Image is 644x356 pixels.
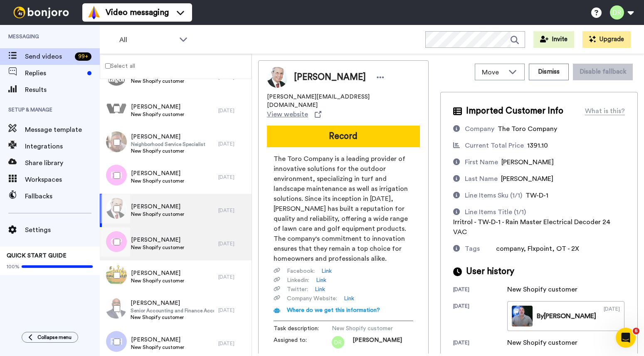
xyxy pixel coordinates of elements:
span: 1391.10 [527,142,548,149]
span: Linkedin : [287,276,309,284]
div: First Name [465,157,498,167]
a: View website [267,109,321,119]
span: Neighborhood Service Specialist [131,141,205,148]
span: [PERSON_NAME] [131,336,184,344]
a: Link [315,285,325,294]
span: [PERSON_NAME][EMAIL_ADDRESS][DOMAIN_NAME] [267,93,420,109]
img: Image of Emilio Perez [267,67,288,88]
span: The Toro Company is a leading provider of innovative solutions for the outdoor environment, speci... [274,154,413,264]
span: User history [466,265,514,278]
div: Line Items Sku (1/1) [465,190,522,200]
div: [DATE] [218,141,247,147]
span: Irritrol - TW-D-1 - Rain Master Electrical Decoder 24 VAC [453,219,610,235]
img: vm-color.svg [87,6,101,19]
button: Collapse menu [22,332,78,343]
div: 99 + [75,52,91,61]
span: Where do we get this information? [287,307,380,313]
button: Record [267,126,420,147]
span: New Shopify customer [131,78,184,84]
span: Integrations [25,141,100,151]
img: bj-logo-header-white.svg [10,7,72,18]
span: [PERSON_NAME] [501,159,554,166]
span: [PERSON_NAME] [131,169,184,178]
span: [PERSON_NAME] [131,299,214,307]
span: Senior Accounting and Finance Account Manager [131,307,214,314]
span: New Shopify customer [131,344,184,351]
div: [DATE] [453,286,507,294]
span: Fallbacks [25,191,100,201]
div: Company [465,124,494,134]
div: New Shopify customer [507,338,577,348]
span: Video messaging [106,7,169,18]
span: Results [25,85,100,95]
span: [PERSON_NAME] [131,236,184,244]
span: The Toro Company [498,126,557,132]
span: 6 [633,328,639,334]
img: 305bef76-18e0-4ce6-b52f-625fa1fda7cb-thumb.jpg [512,306,533,326]
span: Task description : [274,324,332,333]
button: Dismiss [529,64,569,80]
a: Link [321,267,332,275]
div: [DATE] [218,174,247,180]
span: Twitter : [287,285,308,294]
span: Replies [25,68,84,78]
div: By [PERSON_NAME] [537,311,596,321]
span: Workspaces [25,175,100,185]
span: Imported Customer Info [466,105,563,117]
a: Link [344,294,354,303]
span: [PERSON_NAME] [131,133,205,141]
div: New Shopify customer [507,284,577,294]
div: [DATE] [218,274,247,280]
a: By[PERSON_NAME][DATE] [507,301,624,331]
input: Select all [105,63,111,69]
span: Company Website : [287,294,337,303]
span: New Shopify customer [332,324,411,333]
span: New Shopify customer [131,111,184,118]
div: [DATE] [453,339,507,348]
span: New Shopify customer [131,314,214,321]
div: Tags [465,244,480,254]
span: 100% [7,263,20,270]
span: Move [482,67,504,77]
span: Share library [25,158,100,168]
button: Upgrade [582,31,631,48]
div: [DATE] [218,340,247,347]
div: [DATE] [604,306,620,326]
span: TW-D-1 [526,192,548,199]
div: Last Name [465,174,498,184]
span: QUICK START GUIDE [7,253,67,259]
span: New Shopify customer [131,244,184,251]
span: Message template [25,125,100,135]
button: Disable fallback [573,64,633,80]
span: View website [267,109,308,119]
span: [PERSON_NAME] [501,176,553,182]
span: [PERSON_NAME] [294,71,366,84]
div: [DATE] [218,207,247,214]
div: [DATE] [218,307,247,314]
div: What is this? [585,106,625,116]
span: Collapse menu [37,334,72,341]
span: New Shopify customer [131,148,205,154]
span: Settings [25,225,100,235]
iframe: Intercom live chat [616,328,636,348]
div: [DATE] [218,240,247,247]
img: dr.png [332,336,344,349]
label: Select all [100,61,135,71]
span: New Shopify customer [131,277,184,284]
button: Invite [533,31,574,48]
span: All [119,35,175,45]
span: Assigned to: [274,336,332,349]
span: [PERSON_NAME] [131,203,184,211]
span: [PERSON_NAME] [131,103,184,111]
span: [PERSON_NAME] [353,336,402,349]
span: New Shopify customer [131,178,184,184]
div: Line Items Title (1/1) [465,207,526,217]
span: Facebook : [287,267,315,275]
span: Send videos [25,52,72,62]
span: [PERSON_NAME] [131,269,184,277]
div: [DATE] [453,303,507,331]
span: New Shopify customer [131,211,184,218]
span: company, Flxpoint, OT - 2X [496,245,579,252]
a: Link [316,276,326,284]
